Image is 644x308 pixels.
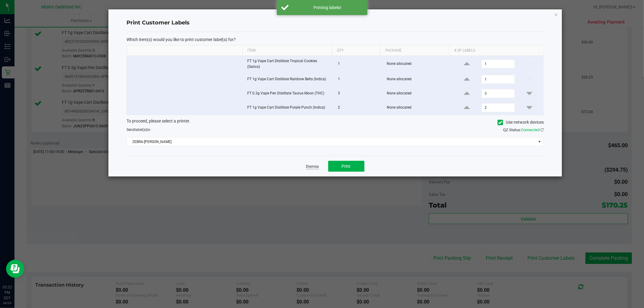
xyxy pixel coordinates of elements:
[383,101,453,115] td: None allocated
[242,46,332,56] th: Item
[127,37,544,42] p: Which item(s) would you like to print customer label(s) for?
[334,72,383,87] td: 1
[383,56,453,72] td: None allocated
[521,128,540,132] span: Connected
[334,101,383,115] td: 2
[127,128,151,132] span: Send to:
[332,46,380,56] th: Qty
[6,260,24,278] iframe: Resource center
[334,87,383,101] td: 3
[449,46,538,56] th: # of labels
[244,56,334,72] td: FT 1g Vape Cart Distillate Tropical Cookies (Sativa)
[244,101,334,115] td: FT 1g Vape Cart Distillate Purple Punch (Indica)
[383,87,453,101] td: None allocated
[244,72,334,87] td: FT 1g Vape Cart Distillate Rainbow Belts (Indica)
[328,161,364,172] button: Print
[244,87,334,101] td: FT 0.3g Vape Pen Distillate Taurus Moon (THC)
[342,164,351,169] span: Print
[135,128,147,132] span: label(s)
[380,46,449,56] th: Package
[334,56,383,72] td: 1
[306,164,319,169] a: Dismiss
[127,19,544,27] h4: Print Customer Labels
[503,128,544,132] span: QZ Status:
[292,5,363,11] div: Printing labels!
[127,138,536,146] span: ZEBRA-[PERSON_NAME]
[122,118,548,127] div: To proceed, please select a printer.
[498,119,544,125] label: Use network devices
[383,72,453,87] td: None allocated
